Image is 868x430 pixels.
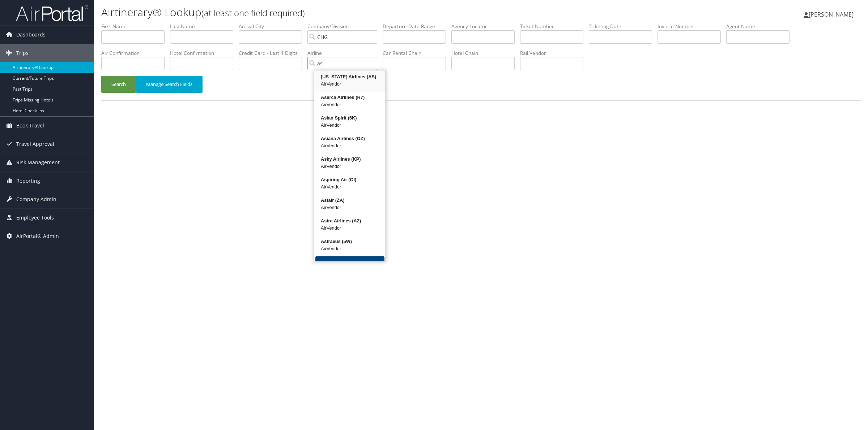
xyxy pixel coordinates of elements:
div: Astra Airlines (A2) [315,217,384,225]
button: Manage Search Fields [136,76,203,93]
label: Departure Date Range [383,23,451,30]
div: Astair (ZA) [315,197,384,204]
label: Car Rental Chain [383,49,451,57]
label: Air Confirmation [101,49,170,57]
div: Asky Airlines (KP) [315,156,384,163]
div: AirVendor [315,245,384,252]
span: Book Travel [16,117,44,135]
label: Ticket Number [520,23,589,30]
div: AirVendor [315,225,384,232]
div: AirVendor [315,183,384,191]
span: Company Admin [16,190,56,208]
div: AirVendor [315,142,384,149]
span: Risk Management [16,153,60,171]
div: AirVendor [315,122,384,129]
a: [PERSON_NAME] [804,4,861,25]
span: Employee Tools [16,209,54,227]
label: Hotel Chain [451,49,520,57]
div: AirVendor [315,81,384,88]
div: AirVendor [315,101,384,108]
label: Rail Vendor [520,49,589,57]
span: Reporting [16,172,40,190]
label: Agent Name [726,23,795,30]
span: Trips [16,44,29,62]
label: First Name [101,23,170,30]
img: airportal-logo.png [16,5,88,22]
div: Asiana Airlines (OZ) [315,135,384,142]
span: Dashboards [16,26,46,44]
div: [US_STATE] Airlines (AS) [315,73,384,81]
label: Ticketing Date [589,23,658,30]
label: Airline [307,49,383,57]
h1: Airtinerary® Lookup [101,5,608,20]
button: More Results [315,256,384,275]
label: Last Name [170,23,239,30]
div: Aserca Airlines (R7) [315,94,384,101]
label: Credit Card - Last 4 Digits [239,49,307,57]
label: Hotel Confirmation [170,49,239,57]
span: Travel Approval [16,135,54,153]
button: Search [101,76,136,93]
label: Invoice Number [658,23,726,30]
div: Aspiring Air (OI) [315,176,384,183]
span: AirPortal® Admin [16,227,59,245]
div: AirVendor [315,204,384,211]
label: Arrival City [239,23,307,30]
label: Agency Locator [451,23,520,30]
span: [PERSON_NAME] [809,10,854,18]
label: Company/Division [307,23,383,30]
small: (at least one field required) [201,7,305,19]
div: Astraeus (5W) [315,238,384,245]
div: AirVendor [315,163,384,170]
div: Asian Spirit (6K) [315,114,384,122]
